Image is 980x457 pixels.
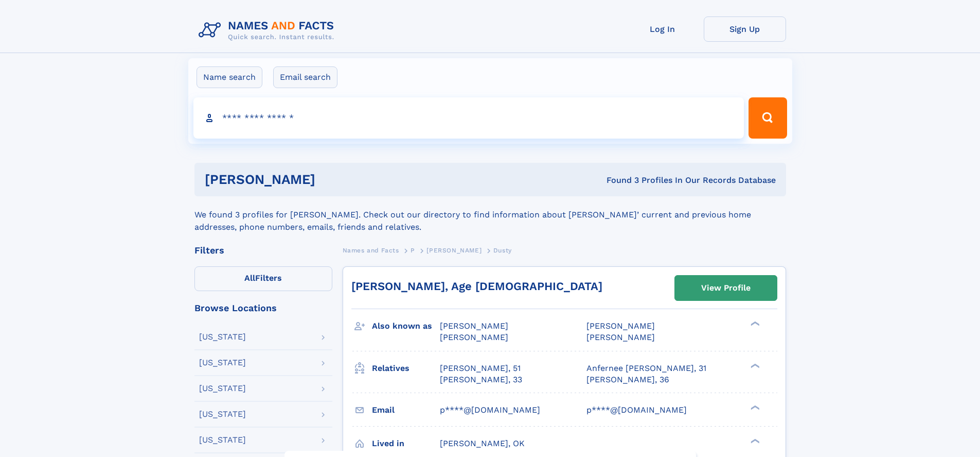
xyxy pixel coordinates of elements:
[426,247,482,254] span: [PERSON_NAME]
[748,437,760,444] div: ❯
[372,401,440,419] h3: Email
[351,280,602,293] a: [PERSON_NAME], Age [DEMOGRAPHIC_DATA]
[273,66,337,88] label: Email search
[426,244,482,257] a: [PERSON_NAME]
[205,173,461,186] h1: [PERSON_NAME]
[748,320,760,327] div: ❯
[199,436,246,444] div: [US_STATE]
[199,333,246,341] div: [US_STATE]
[193,97,744,139] input: search input
[194,266,332,291] label: Filters
[586,374,669,385] a: [PERSON_NAME], 36
[621,16,704,42] a: Log In
[199,384,246,393] div: [US_STATE]
[701,276,751,300] div: View Profile
[440,374,522,385] a: [PERSON_NAME], 33
[411,247,415,254] span: P
[194,303,332,313] div: Browse Locations
[461,175,776,186] div: Found 3 Profiles In Our Records Database
[194,16,343,44] img: Logo Names and Facts
[194,246,332,255] div: Filters
[244,273,255,283] span: All
[199,410,246,418] div: [US_STATE]
[411,244,415,257] a: P
[343,244,399,257] a: Names and Facts
[586,363,706,374] a: Anfernee [PERSON_NAME], 31
[586,332,655,342] span: [PERSON_NAME]
[199,359,246,367] div: [US_STATE]
[586,321,655,331] span: [PERSON_NAME]
[675,276,777,300] a: View Profile
[372,317,440,335] h3: Also known as
[440,321,508,331] span: [PERSON_NAME]
[749,97,787,139] button: Search Button
[440,363,521,374] a: [PERSON_NAME], 51
[197,66,262,88] label: Name search
[440,332,508,342] span: [PERSON_NAME]
[372,360,440,377] h3: Relatives
[748,362,760,369] div: ❯
[704,16,786,42] a: Sign Up
[493,247,512,254] span: Dusty
[748,404,760,411] div: ❯
[372,435,440,452] h3: Lived in
[440,438,525,448] span: [PERSON_NAME], OK
[194,196,786,233] div: We found 3 profiles for [PERSON_NAME]. Check out our directory to find information about [PERSON_...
